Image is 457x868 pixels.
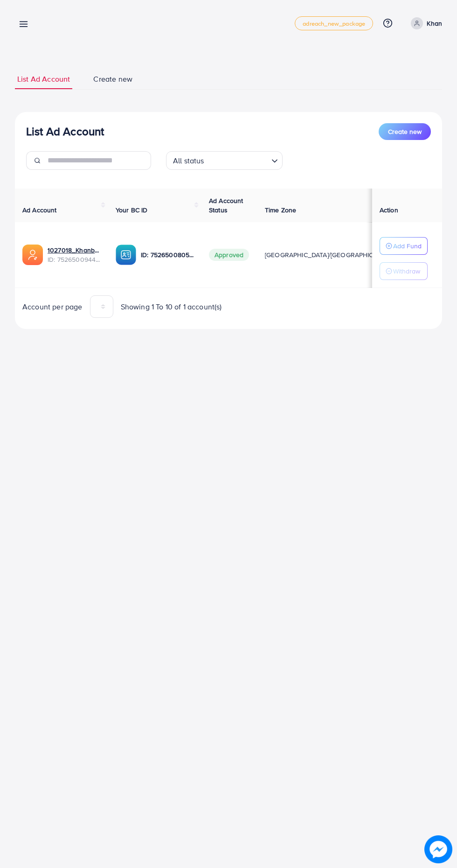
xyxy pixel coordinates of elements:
span: Ad Account Status [209,196,243,215]
img: image [424,835,452,863]
a: Khan [407,17,442,29]
span: Approved [209,249,249,261]
img: ic-ads-acc.e4c84228.svg [22,245,43,265]
span: Create new [93,74,132,84]
span: adreach_new_package [303,21,365,27]
a: 1027018_Khanbhia_1752400071646 [48,245,101,255]
img: ic-ba-acc.ded83a64.svg [116,245,136,265]
span: Ad Account [22,205,57,215]
span: [GEOGRAPHIC_DATA]/[GEOGRAPHIC_DATA] [265,250,395,259]
button: Add Fund [380,237,428,255]
span: Showing 1 To 10 of 1 account(s) [121,301,222,312]
span: Create new [388,127,422,136]
span: ID: 7526500944935256080 [48,255,101,264]
button: Create new [379,123,431,140]
input: Search for option [207,152,268,168]
span: List Ad Account [17,74,70,84]
span: All status [171,154,206,168]
p: Add Fund [393,240,422,252]
span: Your BC ID [116,205,148,215]
span: Account per page [22,301,83,312]
p: ID: 7526500805902909457 [141,249,194,260]
a: adreach_new_package [295,16,373,30]
span: Action [380,205,398,215]
p: Withdraw [393,266,420,277]
p: Khan [427,18,442,29]
span: Time Zone [265,205,296,215]
h3: List Ad Account [26,125,104,138]
div: Search for option [166,151,283,170]
div: <span class='underline'>1027018_Khanbhia_1752400071646</span></br>7526500944935256080 [48,245,101,265]
button: Withdraw [380,262,428,280]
